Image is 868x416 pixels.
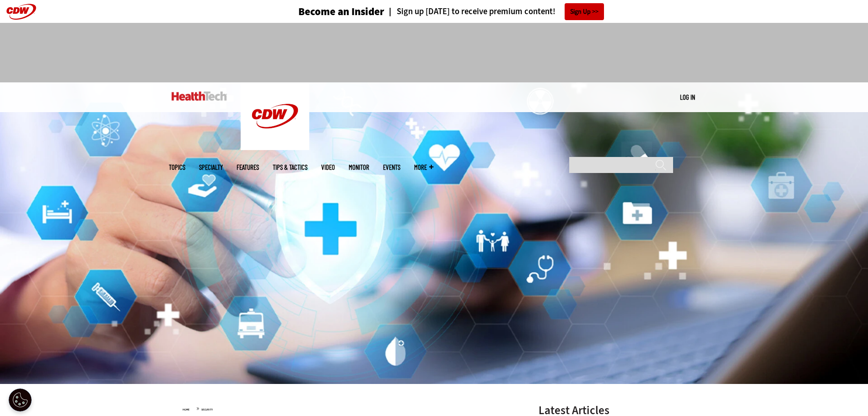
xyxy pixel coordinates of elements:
[321,164,335,171] a: Video
[268,32,601,73] iframe: advertisement
[680,92,695,102] div: User menu
[264,6,384,17] a: Become an Insider
[172,92,227,101] img: Home
[384,7,555,16] a: Sign up [DATE] to receive premium content!
[9,389,32,411] button: Open Preferences
[680,93,695,101] a: Log in
[565,3,604,20] a: Sign Up
[9,389,32,411] div: Cookie Settings
[273,164,307,171] a: Tips & Tactics
[298,6,384,17] h3: Become an Insider
[201,408,213,411] a: Security
[414,164,433,171] span: More
[199,164,223,171] span: Specialty
[539,405,676,416] h3: Latest Articles
[237,164,259,171] a: Features
[241,143,309,152] a: CDW
[169,164,185,171] span: Topics
[241,82,309,150] img: Home
[183,405,515,412] div: »
[383,164,400,171] a: Events
[183,408,189,411] a: Home
[349,164,369,171] a: MonITor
